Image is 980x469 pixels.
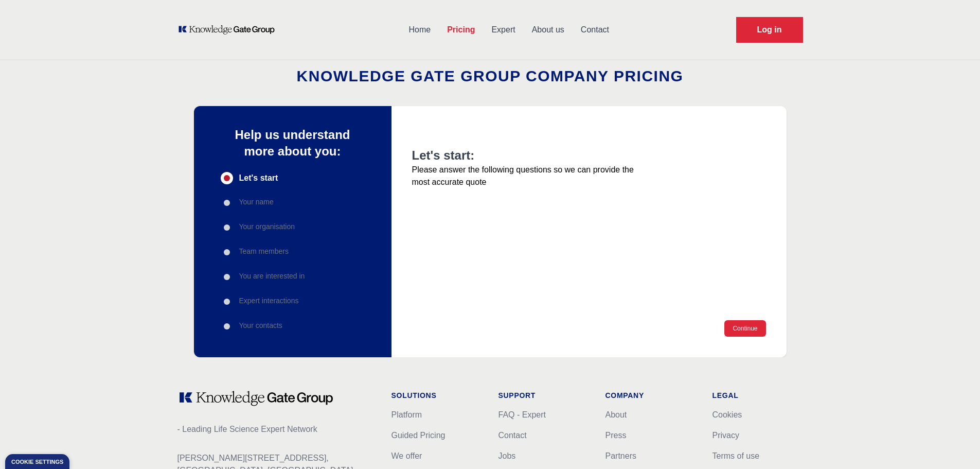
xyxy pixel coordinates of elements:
[239,320,282,331] p: Your contacts
[239,271,305,281] p: You are interested in
[391,451,422,460] a: We offer
[401,16,439,43] a: Home
[239,246,289,256] p: Team members
[391,410,422,419] a: Platform
[221,172,365,333] div: Progress
[712,431,739,440] a: Privacy
[483,16,523,43] a: Expert
[498,451,516,460] a: Jobs
[605,390,696,401] h1: Company
[573,16,617,43] a: Contact
[11,459,63,465] div: Cookie settings
[605,451,636,460] a: Partners
[736,17,803,43] a: Request Demo
[929,420,980,469] iframe: Chat Widget
[712,390,803,401] h1: Legal
[239,197,274,207] p: Your name
[391,431,446,440] a: Guided Pricing
[221,127,365,160] p: Help us understand more about you:
[177,25,282,35] a: KOL Knowledge Platform: Talk to Key External Experts (KEE)
[239,172,278,184] span: Let's start
[239,221,295,232] p: Your organisation
[724,320,765,337] button: Continue
[712,410,742,419] a: Cookies
[439,16,483,43] a: Pricing
[412,164,643,188] p: Please answer the following questions so we can provide the most accurate quote
[929,420,980,469] div: Chat-widget
[498,431,527,440] a: Contact
[605,410,627,419] a: About
[498,410,546,419] a: FAQ - Expert
[177,423,375,436] p: - Leading Life Science Expert Network
[412,147,643,164] h2: Let's start:
[605,431,627,440] a: Press
[498,390,589,401] h1: Support
[524,16,573,43] a: About us
[391,390,482,401] h1: Solutions
[712,451,760,460] a: Terms of use
[239,296,299,306] p: Expert interactions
